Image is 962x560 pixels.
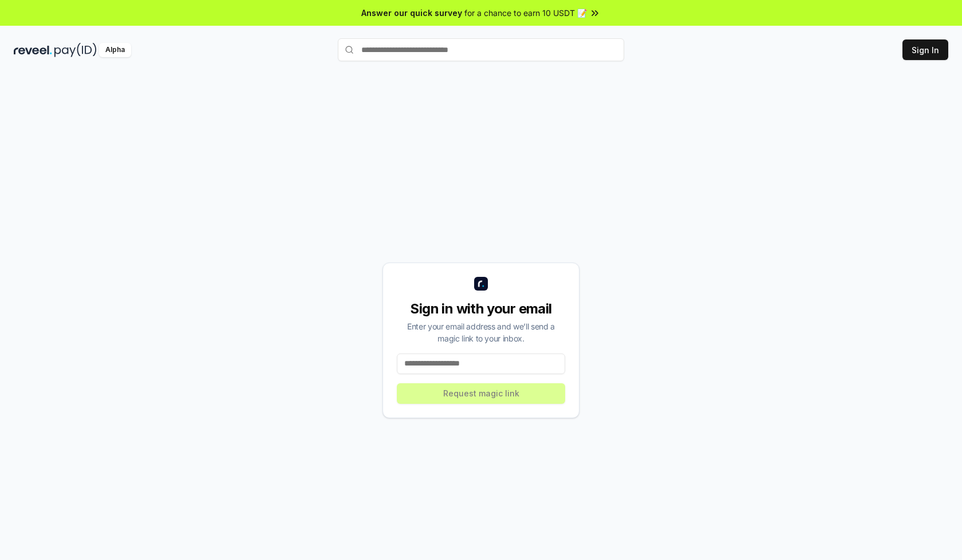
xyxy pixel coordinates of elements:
[397,300,565,318] div: Sign in with your email
[14,43,52,57] img: reveel_dark
[54,43,97,57] img: pay_id
[902,39,948,60] button: Sign In
[99,43,131,57] div: Alpha
[474,277,488,291] img: logo_small
[397,320,565,344] div: Enter your email address and we’ll send a magic link to your inbox.
[361,7,462,19] span: Answer our quick survey
[464,7,587,19] span: for a chance to earn 10 USDT 📝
